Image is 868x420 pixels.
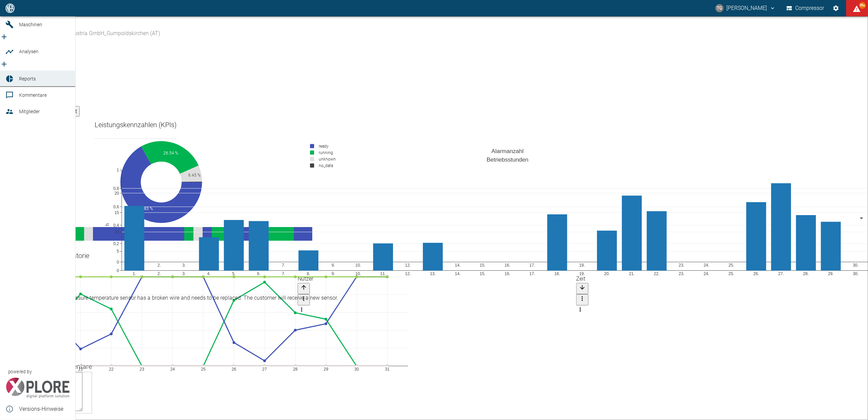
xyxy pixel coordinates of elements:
div: Nutzer [298,275,576,283]
div: Nutzer [298,275,576,294]
span: Versions-Hinweise [19,405,70,413]
div: Christoph Palm [19,302,855,310]
span: powered by [8,369,32,375]
li: Monate [33,45,868,53]
div: The TT40 3rd stage pressure temperature sensor has a broken wire and needs to be replaced. The cu... [19,294,855,302]
div: TG [715,4,724,12]
button: Compressor [785,2,826,14]
button: thomas.gregoir@neuman-esser.com [714,2,777,14]
div: Leistungskennzahlen (KPIs) [95,119,177,130]
li: Jahre [33,61,868,69]
img: Xplore Logo [5,378,70,398]
div: Zeit [576,275,855,283]
span: Mitglieder [19,109,40,114]
span: Maschinen [19,22,42,27]
div: Zeit [576,275,855,294]
span: Analysen [19,49,38,54]
span: 99+ [859,2,866,9]
div: 5. Aug. 2025 06:18:16 [19,328,855,336]
div: Test [19,312,855,320]
div: 13. Aug. 2025 12:44:19 [19,310,855,318]
span: Kommentare [19,92,47,98]
p: 1–2 of 2 [19,335,855,343]
button: Sort [576,283,588,294]
li: Quartale [33,53,868,61]
span: Reports [19,76,36,81]
div: XPLORE Support [19,320,855,328]
button: Einstellungen [830,2,842,14]
img: logo [5,3,15,13]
